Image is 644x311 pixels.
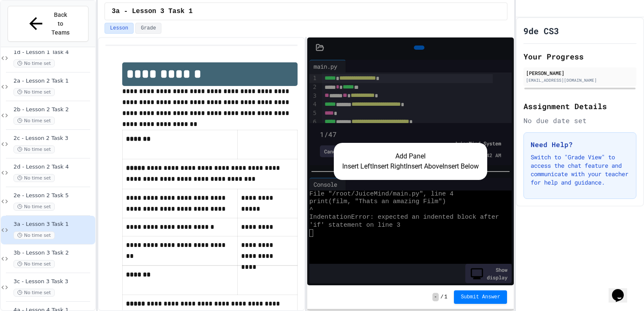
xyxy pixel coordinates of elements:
span: - [432,293,439,301]
span: No time set [13,88,55,96]
span: No time set [13,203,55,211]
span: / [440,294,443,300]
span: No time set [13,289,55,297]
span: No time set [13,145,55,153]
span: No time set [13,231,55,239]
button: Lesson [105,23,134,34]
iframe: chat widget [609,277,636,303]
span: Submit Answer [461,294,500,300]
div: [PERSON_NAME] [526,69,634,77]
span: 3a - Lesson 3 Task 1 [13,221,94,228]
h2: Your Progress [523,51,636,62]
span: 2a - Lesson 2 Task 1 [13,78,94,85]
span: Back to Teams [51,11,70,37]
span: 2c - Lesson 2 Task 3 [13,135,94,142]
h2: Assignment Details [523,100,636,112]
span: 2e - Lesson 2 Task 5 [13,192,94,199]
span: No time set [13,260,55,268]
span: 3a - Lesson 3 Task 1 [112,6,193,16]
span: 3b - Lesson 3 Task 2 [13,249,94,257]
button: Back to Teams [8,6,89,42]
div: No due date set [523,115,636,126]
span: No time set [13,117,55,125]
button: Submit Answer [454,290,507,304]
p: Switch to "Grade View" to access the chat feature and communicate with your teacher for help and ... [531,153,629,187]
span: No time set [13,174,55,182]
span: 1 [444,294,447,300]
button: Grade [135,23,161,34]
span: 3c - Lesson 3 Task 3 [13,278,94,285]
div: [EMAIL_ADDRESS][DOMAIN_NAME] [526,77,634,83]
h3: Need Help? [531,139,629,150]
span: 1d - Lesson 1 Task 4 [13,49,94,56]
span: 2b - Lesson 2 Task 2 [13,106,94,113]
h1: 9de CS3 [523,25,559,37]
span: No time set [13,59,55,67]
span: 2d - Lesson 2 Task 4 [13,164,94,171]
